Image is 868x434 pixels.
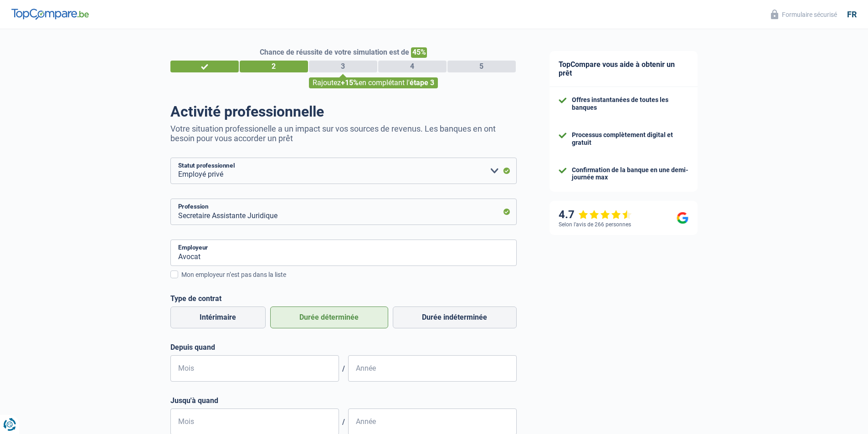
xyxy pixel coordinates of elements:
span: 45% [411,47,427,58]
label: Depuis quand [170,343,517,352]
div: 2 [240,61,308,72]
div: Mon employeur n’est pas dans la liste [181,270,517,280]
label: Type de contrat [170,294,517,303]
span: / [339,418,348,426]
span: Chance de réussite de votre simulation est de [260,48,409,56]
div: Rajoutez en complétant l' [309,77,438,88]
div: 4.7 [559,208,632,221]
input: Cherchez votre employeur [170,240,517,266]
label: Durée déterminée [270,306,388,328]
div: fr [847,10,857,20]
label: Intérimaire [170,306,266,328]
input: MM [170,355,339,382]
span: +15% [341,78,359,87]
img: TopCompare Logo [11,9,89,20]
div: Selon l’avis de 266 personnes [559,221,631,228]
div: Offres instantanées de toutes les banques [572,96,688,112]
div: TopCompare vous aide à obtenir un prêt [550,51,698,87]
div: 5 [447,61,516,72]
label: Durée indéterminée [393,306,517,328]
div: 3 [309,61,377,72]
div: Processus complètement digital et gratuit [572,131,688,147]
input: AAAA [348,355,517,382]
div: Confirmation de la banque en une demi-journée max [572,166,688,182]
button: Formulaire sécurisé [765,7,842,22]
div: 4 [378,61,447,72]
span: étape 3 [410,78,434,87]
span: / [339,364,348,373]
label: Jusqu'à quand [170,396,517,405]
h1: Activité professionnelle [170,103,517,120]
p: Votre situation professionelle a un impact sur vos sources de revenus. Les banques en ont besoin ... [170,124,517,143]
div: 1 [170,61,239,72]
